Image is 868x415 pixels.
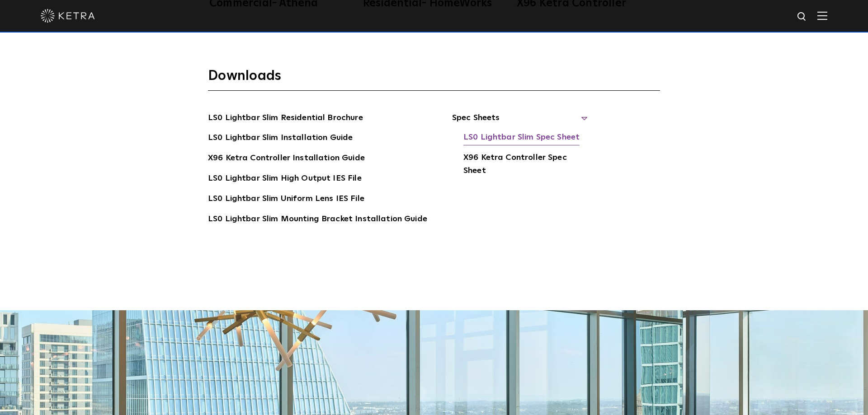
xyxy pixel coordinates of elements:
[797,11,808,23] img: search icon
[463,151,588,179] a: X96 Ketra Controller Spec Sheet
[208,192,364,207] a: LS0 Lightbar Slim Uniform Lens IES File
[41,9,95,23] img: ketra-logo-2019-white
[208,152,365,166] a: X96 Ketra Controller Installation Guide
[208,112,363,126] a: LS0 Lightbar Slim Residential Brochure
[452,112,588,131] span: Spec Sheets
[208,131,353,146] a: LS0 Lightbar Slim Installation Guide
[208,213,427,227] a: LS0 Lightbar Slim Mounting Bracket Installation Guide
[208,67,660,91] h3: Downloads
[208,172,362,187] a: LS0 Lightbar Slim High Output IES File
[463,131,580,145] a: LS0 Lightbar Slim Spec Sheet
[817,11,827,20] img: Hamburger%20Nav.svg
